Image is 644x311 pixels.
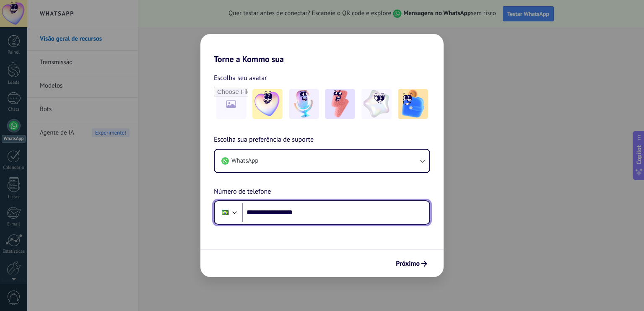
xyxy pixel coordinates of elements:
[217,204,233,221] div: Brazil: + 55
[214,135,314,145] span: Escolha sua preferência de suporte
[398,89,428,119] img: -5.jpeg
[392,257,431,271] button: Próximo
[231,157,258,165] span: WhatsApp
[396,261,420,267] span: Próximo
[200,34,444,64] h2: Torne a Kommo sua
[361,89,392,119] img: -4.jpeg
[215,150,429,172] button: WhatsApp
[252,89,283,119] img: -1.jpeg
[325,89,355,119] img: -3.jpeg
[289,89,319,119] img: -2.jpeg
[214,187,271,197] span: Número de telefone
[214,73,267,83] span: Escolha seu avatar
